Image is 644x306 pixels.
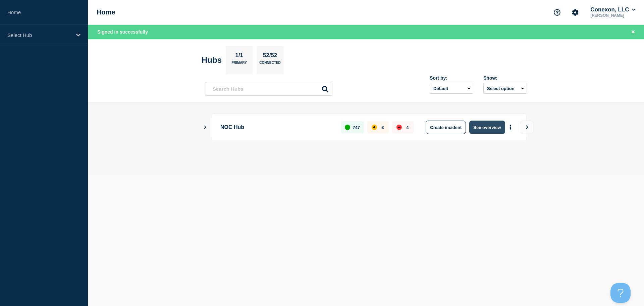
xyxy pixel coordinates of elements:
[430,83,473,94] select: Sort by
[589,6,637,13] button: Conexon, LLC
[233,52,246,61] p: 1/1
[7,32,72,38] p: Select Hub
[353,125,360,130] p: 747
[520,121,533,134] button: View
[550,5,564,19] button: Support
[97,8,115,16] h1: Home
[589,13,637,18] p: [PERSON_NAME]
[483,83,527,94] button: Select option
[260,52,280,61] p: 52/52
[610,283,631,303] iframe: Help Scout Beacon - Open
[629,28,637,36] button: Close banner
[372,125,377,130] div: affected
[259,61,280,68] p: Connected
[381,125,384,130] p: 3
[430,75,473,81] div: Sort by:
[426,121,466,134] button: Create incident
[406,125,409,130] p: 4
[568,5,582,19] button: Account settings
[469,121,505,134] button: See overview
[202,55,222,65] h2: Hubs
[205,82,332,96] input: Search Hubs
[506,121,515,134] button: More actions
[231,61,247,68] p: Primary
[396,125,402,130] div: down
[483,75,527,81] div: Show:
[204,125,207,130] button: Show Connected Hubs
[345,125,350,130] div: up
[220,121,333,134] p: NOC Hub
[97,29,148,35] span: Signed in successfully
